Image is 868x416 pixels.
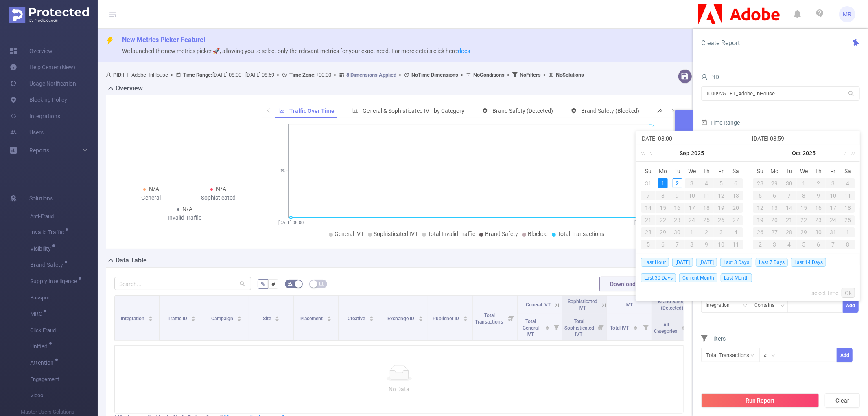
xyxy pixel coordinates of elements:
td: September 10, 2025 [685,189,700,202]
td: October 21, 2025 [782,214,797,226]
div: 25 [699,215,714,225]
td: September 11, 2025 [699,189,714,202]
td: October 22, 2025 [797,214,811,226]
td: October 3, 2025 [714,226,728,238]
td: October 11, 2025 [840,189,855,202]
span: > [541,72,549,78]
div: ≥ [764,348,772,362]
div: 16 [811,203,826,213]
div: 22 [797,215,811,225]
th: Sun [641,165,656,177]
td: September 25, 2025 [699,214,714,226]
input: Search... [114,277,251,290]
span: Brand Safety [30,262,66,268]
span: Click Fraud [30,322,98,339]
span: MRC [30,311,45,317]
td: September 27, 2025 [728,214,743,226]
td: October 6, 2025 [656,238,670,251]
span: Visibility [30,246,54,251]
span: Sophisticated IVT [374,231,418,237]
td: October 16, 2025 [811,202,826,214]
div: 25 [840,215,855,225]
td: October 2, 2025 [811,177,826,189]
td: October 2, 2025 [699,226,714,238]
a: Next year (Control + right) [846,145,857,161]
input: End date [752,134,856,143]
div: 24 [685,215,700,225]
h2: Data Table [116,255,147,265]
span: Su [753,167,767,175]
a: Ok [842,288,855,298]
th: Thu [811,165,826,177]
div: 3 [714,227,728,237]
span: N/A [149,186,159,192]
span: Fr [826,167,840,175]
span: General & Sophisticated IVT by Category [363,108,464,114]
td: October 15, 2025 [797,202,811,214]
td: November 7, 2025 [826,238,840,251]
td: October 26, 2025 [753,226,767,238]
td: October 3, 2025 [826,177,840,189]
div: 8 [797,191,811,200]
td: September 21, 2025 [641,214,656,226]
td: October 13, 2025 [767,202,782,214]
span: [DATE] [672,258,693,267]
div: 14 [782,203,797,213]
td: October 7, 2025 [782,189,797,202]
tspan: [DATE] 08:00 [278,220,304,225]
th: Sun [753,165,767,177]
i: icon: bg-colors [288,281,293,286]
a: Oct [791,145,802,161]
a: Sep [679,145,691,161]
td: November 4, 2025 [782,238,797,251]
span: Last Hour [641,258,669,267]
td: November 6, 2025 [811,238,826,251]
span: > [274,72,282,78]
i: icon: down [743,303,748,309]
td: October 9, 2025 [811,189,826,202]
a: Last year (Control + left) [639,145,649,161]
td: September 16, 2025 [670,202,685,214]
button: Add [837,348,853,362]
span: Mo [767,167,782,175]
span: Sa [728,167,743,175]
div: 8 [840,240,855,249]
h2: Overview [116,84,143,93]
div: 5 [714,178,728,188]
th: Tue [782,165,797,177]
div: 30 [782,178,797,188]
span: Create Report [701,39,740,47]
div: 15 [656,203,670,213]
i: icon: user [106,72,113,77]
td: October 11, 2025 [728,238,743,251]
div: 2 [753,240,767,249]
b: No Solutions [556,72,584,78]
td: October 31, 2025 [826,226,840,238]
td: September 13, 2025 [728,189,743,202]
span: Brand Safety (Blocked) [581,108,639,114]
i: icon: down [780,303,785,309]
span: Tu [670,167,685,175]
div: 1 [840,227,855,237]
td: October 18, 2025 [840,202,855,214]
div: Invalid Traffic [151,214,219,222]
td: November 2, 2025 [753,238,767,251]
b: No Time Dimensions [411,72,458,78]
div: 4 [699,178,714,188]
td: September 14, 2025 [641,202,656,214]
div: 23 [811,215,826,225]
span: Tu [782,167,797,175]
div: 11 [840,191,855,200]
span: Fr [714,167,728,175]
td: October 23, 2025 [811,214,826,226]
span: Video [30,387,98,404]
span: We [685,167,700,175]
div: 28 [782,227,797,237]
div: 1 [797,178,811,188]
span: Passport [30,290,98,306]
td: October 25, 2025 [840,214,855,226]
b: Time Zone: [289,72,316,78]
th: Wed [797,165,811,177]
span: > [505,72,512,78]
div: 27 [767,227,782,237]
